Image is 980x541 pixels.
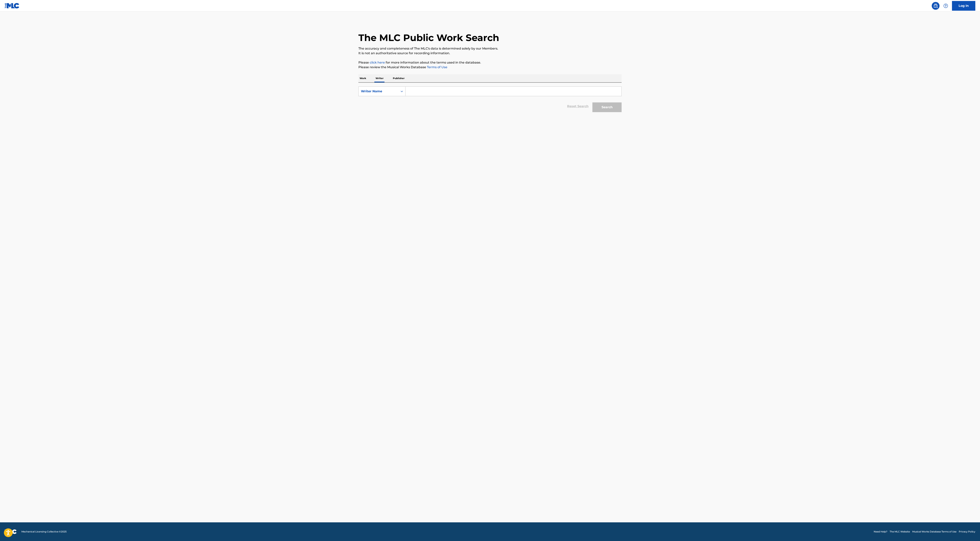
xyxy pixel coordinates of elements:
p: Please for more information about the terms used in the database. [358,60,622,65]
a: Terms of Use [426,65,447,69]
span: Mechanical Licensing Collective © 2025 [21,530,67,533]
a: Privacy Policy [959,530,975,533]
form: Search Form [358,86,622,114]
a: Public Search [932,2,940,10]
a: click here [370,61,385,64]
a: Musical Works Database Terms of Use [912,530,956,533]
a: Need Help? [874,530,887,533]
p: Writer [374,74,385,82]
p: The accuracy and completeness of The MLC's data is determined solely by our Members. [358,46,622,51]
div: Help [942,2,950,10]
div: Writer Name [361,89,396,94]
a: The MLC Website [890,530,910,533]
p: Publisher [392,74,406,82]
p: It is not an authoritative source for recording information. [358,51,622,56]
img: help [943,3,948,8]
img: search [933,3,938,8]
img: MLC Logo [5,3,20,9]
p: Please review the Musical Works Database [358,65,622,70]
h1: The MLC Public Work Search [358,32,499,44]
a: Log In [952,1,975,11]
img: logo [5,529,17,534]
p: Work [358,74,367,82]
